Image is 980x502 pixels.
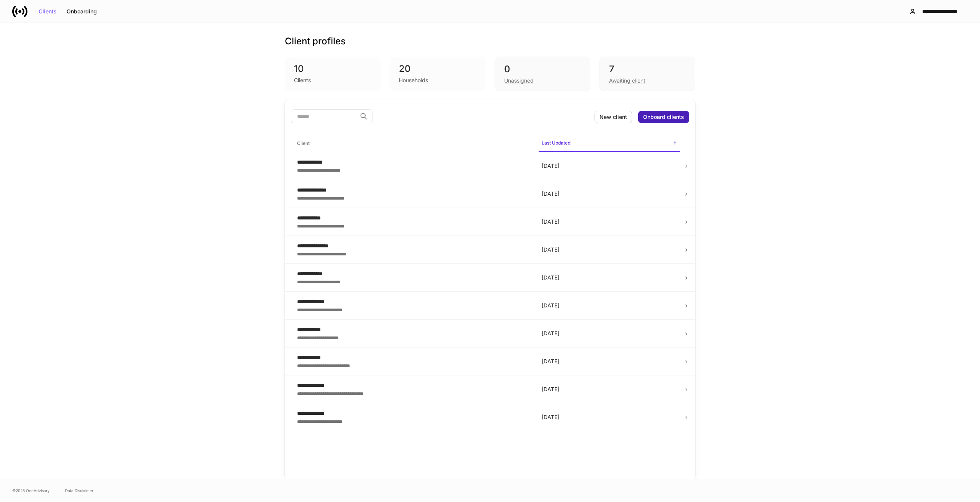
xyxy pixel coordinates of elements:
[542,385,677,393] p: [DATE]
[542,218,677,226] p: [DATE]
[12,487,50,494] span: © 2025 OneAdvisory
[495,57,590,91] div: 0Unassigned
[297,140,310,147] h6: Client
[504,77,534,84] div: Unassigned
[599,57,695,91] div: 7Awaiting client
[542,190,677,198] p: [DATE]
[542,330,677,337] p: [DATE]
[595,111,632,123] button: New client
[504,63,581,75] div: 0
[542,357,677,365] p: [DATE]
[542,413,677,421] p: [DATE]
[39,9,57,14] div: Clients
[65,487,93,494] a: Data Disclaimer
[609,77,645,84] div: Awaiting client
[67,9,97,14] div: Onboarding
[539,135,680,152] span: Last Updated
[542,274,677,281] p: [DATE]
[599,114,627,120] div: New client
[399,63,476,75] div: 20
[62,5,102,18] button: Onboarding
[542,302,677,309] p: [DATE]
[294,136,532,151] span: Client
[294,63,371,75] div: 10
[542,162,677,170] p: [DATE]
[542,246,677,253] p: [DATE]
[294,76,311,84] div: Clients
[638,111,689,123] button: Onboard clients
[609,63,686,75] div: 7
[285,35,346,47] h3: Client profiles
[643,114,684,120] div: Onboard clients
[542,139,570,146] h6: Last Updated
[34,5,62,18] button: Clients
[399,76,428,84] div: Households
